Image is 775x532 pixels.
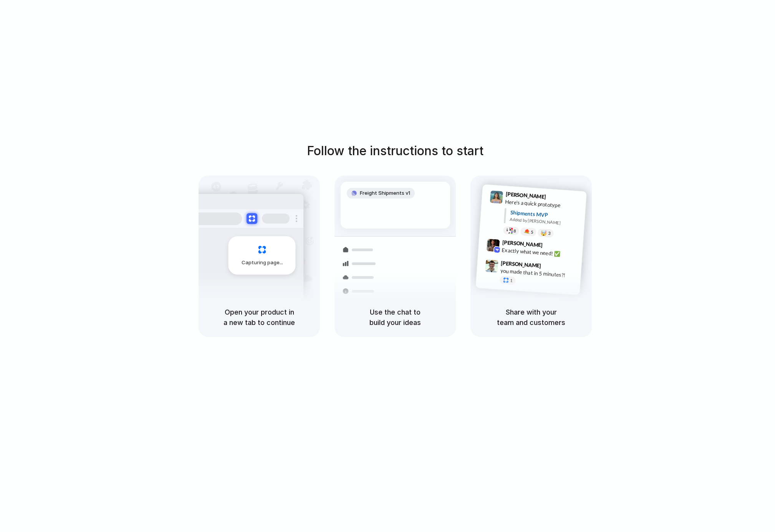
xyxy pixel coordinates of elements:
span: 9:47 AM [543,262,559,272]
div: you made that in 5 minutes?! [500,267,577,280]
span: 1 [510,278,513,283]
span: 9:41 AM [548,194,564,203]
h1: Follow the instructions to start [307,142,484,160]
span: 5 [531,230,533,234]
h5: Share with your team and customers [480,307,583,328]
span: 8 [513,229,516,233]
span: 3 [548,231,551,235]
h5: Open your product in a new tab to continue [208,307,311,328]
span: [PERSON_NAME] [505,190,546,201]
div: Shipments MVP [510,209,581,221]
div: Exactly what we need! ✅ [502,246,578,259]
span: Capturing page [242,259,284,267]
span: [PERSON_NAME] [501,259,542,270]
span: Freight Shipments v1 [360,189,410,197]
h5: Use the chat to build your ideas [344,307,447,328]
div: Added by [PERSON_NAME] [510,216,580,227]
div: 🤯 [541,230,547,236]
span: [PERSON_NAME] [502,238,543,249]
span: 9:42 AM [545,242,561,251]
div: Here's a quick prototype [505,198,582,211]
